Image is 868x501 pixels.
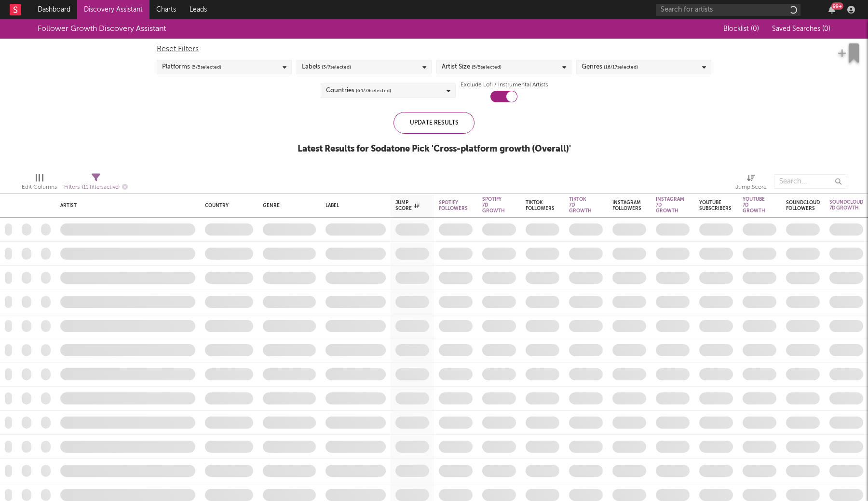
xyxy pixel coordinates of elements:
[60,203,190,209] div: Artist
[461,79,548,91] label: Exclude Lofi / Instrumental Artists
[82,185,120,190] span: ( 11 filters active)
[326,85,391,97] div: Countries
[786,200,820,211] div: Soundcloud Followers
[526,200,555,211] div: Tiktok Followers
[569,196,592,214] div: Tiktok 7D Growth
[395,200,420,211] div: Jump Score
[604,61,638,73] span: ( 16 / 17 selected)
[263,203,311,209] div: Genre
[735,181,767,193] div: Jump Score
[356,85,391,97] span: ( 64 / 78 selected)
[205,203,248,209] div: Country
[656,196,684,214] div: Instagram 7D Growth
[582,61,638,73] div: Genres
[38,23,166,35] div: Follower Growth Discovery Assistant
[22,181,57,193] div: Edit Columns
[656,4,800,16] input: Search for artists
[325,203,381,209] div: Label
[699,200,732,211] div: YouTube Subscribers
[772,26,830,32] span: Saved Searches
[64,169,128,197] div: Filters(11 filters active)
[322,61,351,73] span: ( 3 / 7 selected)
[472,61,502,73] span: ( 5 / 5 selected)
[64,181,128,194] div: Filters
[828,6,835,14] button: 99+
[191,61,221,73] span: ( 5 / 5 selected)
[751,26,759,32] span: ( 0 )
[774,174,846,189] input: Search...
[298,143,571,155] div: Latest Results for Sodatone Pick ' Cross-platform growth (Overall) '
[612,200,641,211] div: Instagram Followers
[822,26,830,32] span: ( 0 )
[831,2,843,10] div: 99 +
[442,61,502,73] div: Artist Size
[769,25,830,33] button: Saved Searches (0)
[829,199,863,211] div: Soundcloud 7D Growth
[393,112,475,134] div: Update Results
[302,61,351,73] div: Labels
[735,169,767,197] div: Jump Score
[482,196,505,214] div: Spotify 7D Growth
[22,169,57,197] div: Edit Columns
[157,43,711,55] div: Reset Filters
[439,200,468,211] div: Spotify Followers
[162,61,221,73] div: Platforms
[743,196,765,214] div: YouTube 7D Growth
[723,26,759,32] span: Blocklist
